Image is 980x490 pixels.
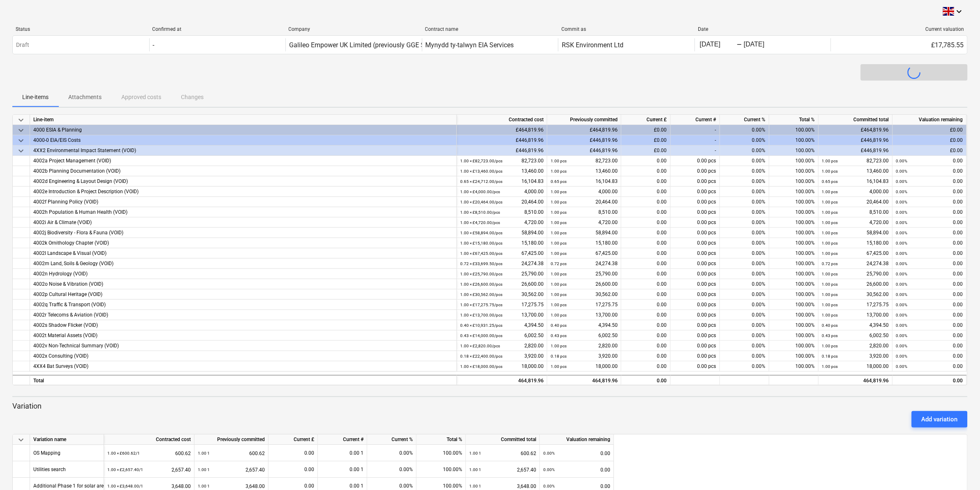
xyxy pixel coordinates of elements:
small: 1.00 pcs [551,220,567,225]
div: 4000-0 EIA/EIS Costs [33,135,453,146]
small: 1.00 pcs [551,159,567,163]
div: RSK Environment Ltd [562,41,623,49]
small: 1.00 pcs [822,231,838,235]
span: keyboard_arrow_down [16,115,26,125]
div: 26,600.00 [822,279,889,289]
div: 0.00 [896,228,963,238]
div: 0.00% [720,310,769,320]
div: Current % [367,435,417,445]
small: 1.00 pcs [551,169,567,173]
div: 0.00% [720,176,769,187]
div: £446,819.96 [457,146,547,156]
small: 1.00 × £17,275.75 / pcs [460,303,503,307]
div: Galileo Empower UK Limited (previously GGE Scotland Limited) [289,41,473,49]
div: £17,785.55 [831,38,967,51]
small: 1.00 × £15,180.00 / pcs [460,241,503,245]
div: 4002j Biodiversity - Flora & Fauna (VOID) [33,228,453,238]
div: 0.00% [720,279,769,289]
div: 4002m Land, Soils & Geology (VOID) [33,259,453,269]
div: 100.00% [769,238,819,248]
div: 0.00 pcs [671,176,720,187]
span: keyboard_arrow_down [16,136,26,146]
div: 0.00% [720,197,769,207]
div: 100.00% [769,248,819,259]
div: 0.00 [621,156,671,166]
div: 0.00 pcs [671,289,720,300]
small: 1.00 pcs [822,282,838,287]
div: Contracted cost [457,115,547,125]
div: 0.00% [720,166,769,176]
div: 15,180.00 [460,238,544,248]
div: Confirmed at [152,26,282,32]
div: 16,104.83 [460,176,544,187]
small: 0.72 pcs [822,261,838,266]
div: - [737,42,742,47]
div: 0.00 pcs [671,248,720,259]
div: 100.00% [769,300,819,310]
div: 0.00 [896,259,963,269]
small: 1.00 pcs [822,169,838,173]
div: 0.00 [621,361,671,372]
div: 0.00 pcs [671,331,720,341]
div: 0.00 pcs [671,156,720,166]
div: 8,510.00 [822,207,889,217]
div: 100.00% [769,310,819,320]
div: 0.00 [621,187,671,197]
div: 4002i Air & Climate (VOID) [33,217,453,228]
small: 0.00% [896,190,908,194]
div: 4002p Cultural Heritage (VOID) [33,289,453,300]
div: £446,819.96 [819,135,893,146]
div: 100.00% [769,331,819,341]
div: Mynydd ty-talwyn EIA Services [426,41,514,49]
small: 1.00 pcs [551,292,567,297]
div: 0.00 pcs [671,228,720,238]
div: 100.00% [769,125,819,135]
div: 0.00 pcs [671,361,720,372]
div: 0.00 [621,375,671,385]
div: 0.00 [621,176,671,187]
small: 0.00% [896,220,908,225]
div: £464,819.96 [457,125,547,135]
div: 13,460.00 [551,166,618,176]
div: Add variation [922,414,958,425]
div: Current valuation [834,26,964,32]
div: 0.00 [896,248,963,259]
p: Attachments [68,93,102,102]
div: 20,464.00 [460,197,544,207]
div: Total [30,375,457,385]
div: Company [289,26,419,32]
div: 100.00% [769,166,819,176]
div: 30,562.00 [460,289,544,300]
div: 0.00 [621,259,671,269]
div: - [671,146,720,156]
small: 0.72 × £33,699.50 / pcs [460,261,503,266]
div: 0.00 [621,248,671,259]
div: 4,000.00 [551,187,618,197]
div: Committed total [466,435,540,445]
small: 0.65 × £24,712.00 / pcs [460,179,503,184]
small: 0.00% [896,241,908,245]
div: Commit as [561,26,691,32]
div: 0.00% [720,187,769,197]
small: 1.00 pcs [551,231,567,235]
div: 0.00% [720,269,769,279]
input: End Date [742,39,781,51]
small: 0.00% [896,200,908,204]
small: 1.00 pcs [822,190,838,194]
small: 1.00 pcs [551,303,567,307]
div: Committed total [819,115,893,125]
div: 0.00 pcs [671,238,720,248]
div: 100.00% [769,361,819,372]
div: 0.00 pcs [671,187,720,197]
div: 0.00% [720,248,769,259]
div: 0.00% [720,361,769,372]
small: 0.00% [896,272,908,276]
div: 0.00 [621,279,671,289]
div: 24,274.38 [460,259,544,269]
div: 25,790.00 [551,269,618,279]
div: 4,720.00 [822,217,889,228]
div: 0.00% [720,331,769,341]
div: 100.00% [769,217,819,228]
div: 24,274.38 [822,259,889,269]
small: 0.00% [896,282,908,287]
